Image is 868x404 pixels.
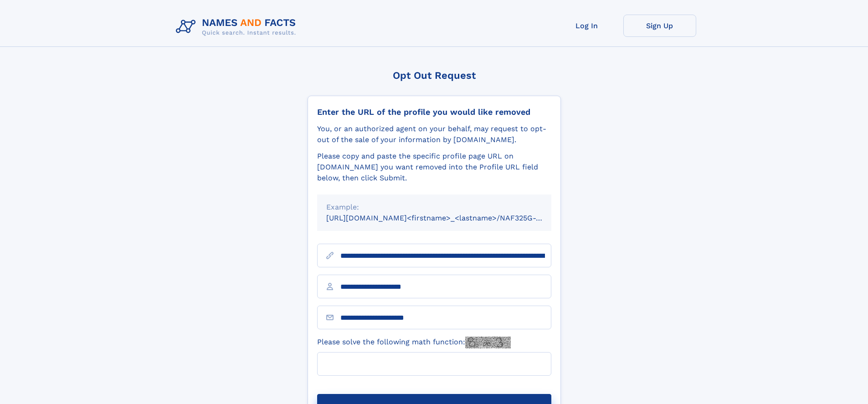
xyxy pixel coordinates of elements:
label: Please solve the following math function: [317,337,511,348]
div: Enter the URL of the profile you would like removed [317,107,551,117]
a: Log In [550,15,623,37]
div: Opt Out Request [308,70,561,81]
div: Please copy and paste the specific profile page URL on [DOMAIN_NAME] you want removed into the Pr... [317,151,551,184]
div: You, or an authorized agent on your behalf, may request to opt-out of the sale of your informatio... [317,123,551,145]
a: Sign Up [623,15,696,37]
small: [URL][DOMAIN_NAME]<firstname>_<lastname>/NAF325G-xxxxxxxx [326,214,569,222]
img: Logo Names and Facts [172,15,303,39]
div: Example: [326,202,542,213]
